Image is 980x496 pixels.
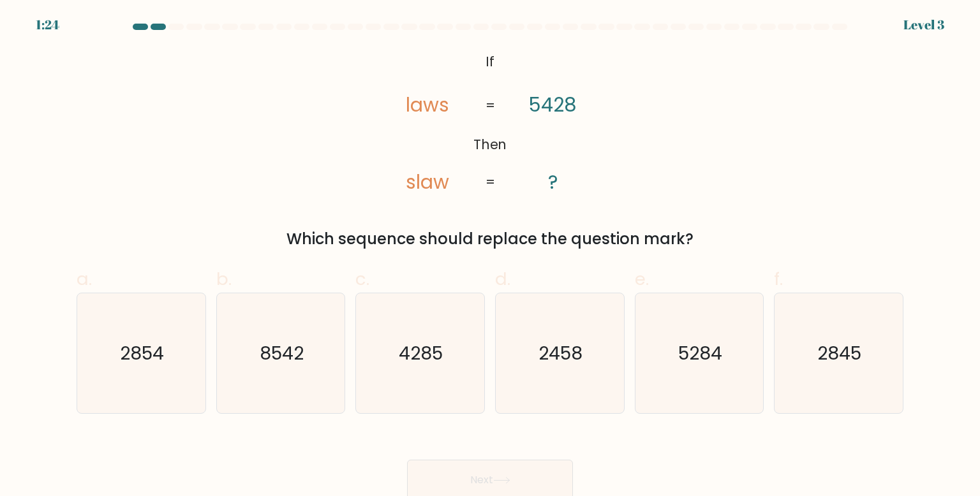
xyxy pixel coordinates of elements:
text: 8542 [260,340,304,366]
tspan: Then [473,136,507,154]
span: d. [495,266,510,291]
tspan: = [486,96,495,115]
div: Level 3 [903,15,944,34]
tspan: laws [405,92,449,119]
text: 5284 [678,340,722,366]
tspan: If [486,52,494,71]
text: 4285 [399,340,443,366]
span: b. [216,266,232,291]
svg: @import url('[URL][DOMAIN_NAME]); [369,48,611,197]
text: 2854 [121,340,165,366]
text: 2458 [539,340,583,366]
tspan: = [486,173,495,192]
tspan: ? [548,169,558,196]
text: 2845 [818,340,862,366]
span: f. [774,266,783,291]
tspan: slaw [405,168,449,196]
tspan: 5428 [529,92,577,119]
span: a. [77,266,92,291]
div: Which sequence should replace the question mark? [84,228,896,251]
span: e. [635,266,649,291]
span: c. [355,266,369,291]
div: 1:24 [36,15,59,34]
